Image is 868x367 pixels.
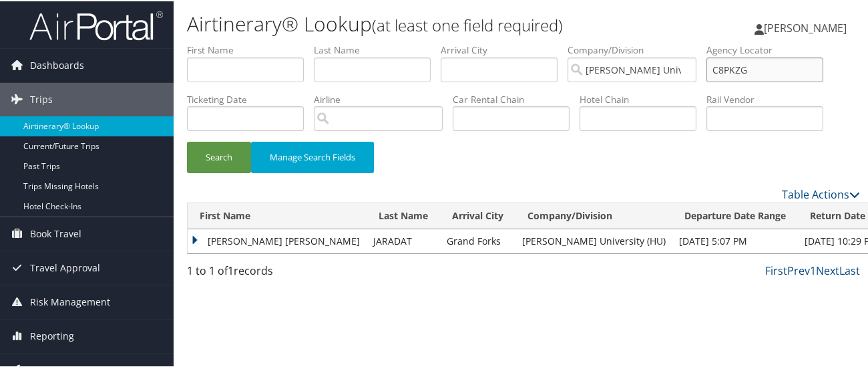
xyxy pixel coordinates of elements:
th: First Name: activate to sort column ascending [188,202,367,228]
span: 1 [228,262,234,277]
button: Manage Search Fields [251,140,374,172]
th: Departure Date Range: activate to sort column descending [672,202,798,228]
span: Risk Management [30,284,110,318]
div: 1 to 1 of records [187,261,341,284]
a: First [765,262,787,277]
label: Ticketing Date [187,92,314,105]
label: Arrival City [441,42,568,55]
a: 1 [810,262,816,277]
label: Car Rental Chain [453,92,580,105]
td: [DATE] 5:07 PM [672,228,798,252]
th: Arrival City: activate to sort column ascending [440,202,515,228]
th: Last Name: activate to sort column ascending [367,202,440,228]
span: Reporting [30,318,74,352]
span: Book Travel [30,216,81,249]
label: First Name [187,42,314,55]
button: Search [187,140,251,172]
a: [PERSON_NAME] [754,7,860,47]
td: [PERSON_NAME] University (HU) [515,228,672,252]
a: Next [816,262,839,277]
th: Company/Division [515,202,672,228]
span: Travel Approval [30,250,100,283]
td: JARADAT [367,228,440,252]
label: Rail Vendor [706,92,833,105]
label: Hotel Chain [580,92,706,105]
span: [PERSON_NAME] [764,19,847,34]
a: Table Actions [782,186,860,201]
span: Trips [30,82,53,115]
label: Last Name [314,42,441,55]
a: Last [839,262,860,277]
td: Grand Forks [440,228,515,252]
small: (at least one field required) [372,13,563,35]
span: Dashboards [30,47,84,81]
label: Agency Locator [706,42,833,55]
label: Company/Division [568,42,706,55]
label: Airline [314,92,453,105]
a: Prev [787,262,810,277]
h1: Airtinerary® Lookup [187,9,636,37]
img: airportal-logo.png [29,9,163,40]
td: [PERSON_NAME] [PERSON_NAME] [188,228,367,252]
